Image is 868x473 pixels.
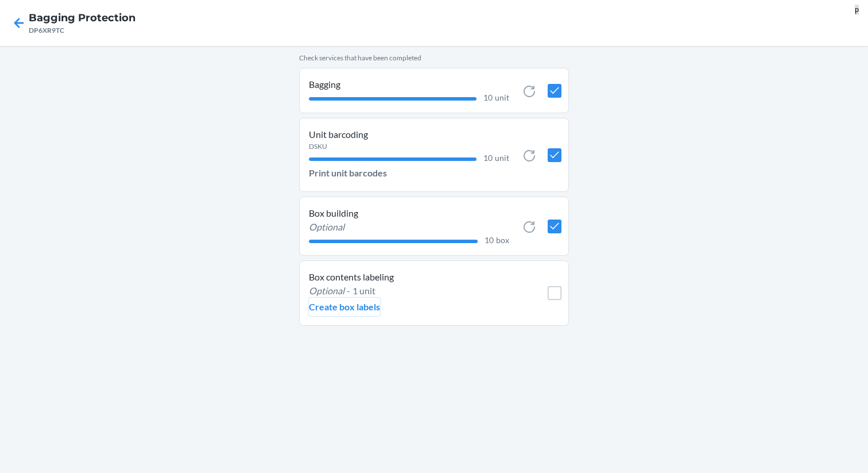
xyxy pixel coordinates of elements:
[347,284,350,298] p: -
[309,298,380,316] button: Create box labels
[483,93,493,102] span: 10
[299,53,569,63] p: Check services that have been completed
[309,141,327,152] p: DSKU
[309,285,344,296] i: Optional
[309,300,380,314] p: Create box labels
[485,235,494,245] span: 10
[495,93,509,102] span: unit
[29,25,135,36] div: DP6XR9TC
[309,206,509,220] p: Box building
[309,164,387,182] button: Print unit barcodes
[496,235,509,245] span: box
[352,284,375,298] p: 1 unit
[309,78,509,91] p: Bagging
[29,10,135,25] h4: Bagging Protection
[495,153,509,163] span: unit
[309,221,344,232] i: Optional
[309,128,509,141] p: Unit barcoding
[309,166,387,180] p: Print unit barcodes
[483,153,493,163] span: 10
[309,270,509,284] p: Box contents labeling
